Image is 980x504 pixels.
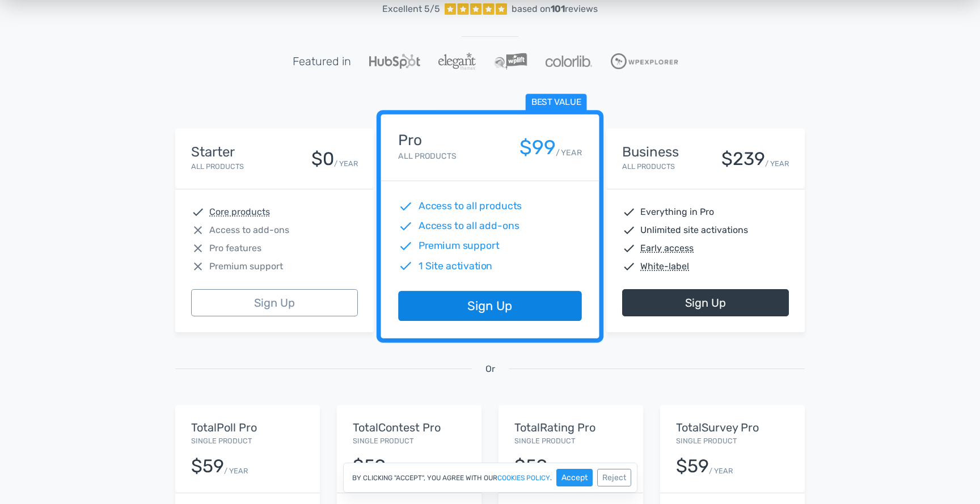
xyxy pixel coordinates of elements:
span: Or [485,362,495,376]
div: $59 [191,456,224,476]
span: Best value [526,94,587,112]
small: Single Product [514,437,575,445]
div: By clicking "Accept", you agree with our . [343,463,637,493]
a: Sign Up [191,289,358,316]
div: $59 [676,456,709,476]
span: 1 Site activation [419,259,493,273]
abbr: Early access [640,242,694,255]
div: $99 [519,137,556,159]
span: check [398,219,413,234]
h5: TotalPoll Pro [191,421,304,434]
span: Access to add-ons [209,223,289,237]
a: Sign Up [398,291,581,321]
span: check [398,199,413,214]
abbr: White-label [640,260,689,273]
h5: TotalSurvey Pro [676,421,789,434]
span: Access to all products [419,199,522,214]
h5: TotalContest Pro [353,421,466,434]
h5: Featured in [293,55,351,67]
div: based on reviews [512,2,598,16]
img: WPLift [494,53,527,70]
a: Sign Up [622,289,789,316]
span: Unlimited site activations [640,223,748,237]
img: WPExplorer [611,53,678,69]
div: $239 [721,149,765,169]
h5: TotalRating Pro [514,421,627,434]
span: Everything in Pro [640,205,714,219]
span: Pro features [209,242,261,255]
h4: Starter [191,145,244,159]
img: Colorlib [546,56,592,67]
h4: Pro [398,132,456,149]
span: Access to all add-ons [419,219,519,234]
small: Single Product [191,437,252,445]
small: Single Product [353,437,413,445]
small: / YEAR [556,147,582,159]
span: check [398,259,413,273]
img: Hubspot [369,54,420,69]
span: Premium support [209,260,283,273]
span: check [622,260,636,273]
span: check [622,242,636,255]
a: cookies policy [497,475,550,481]
span: Excellent 5/5 [382,2,440,16]
span: Premium support [419,239,500,253]
button: Reject [597,469,631,486]
abbr: Core products [209,205,270,219]
button: Accept [556,469,593,486]
h4: Business [622,145,679,159]
span: close [191,223,205,237]
span: check [622,205,636,219]
span: check [622,223,636,237]
div: $0 [311,149,334,169]
span: close [191,260,205,273]
span: check [191,205,205,219]
span: close [191,242,205,255]
small: All Products [398,151,456,161]
small: / YEAR [334,158,358,169]
small: All Products [622,162,675,171]
small: All Products [191,162,244,171]
strong: 101 [551,3,565,14]
small: / YEAR [765,158,789,169]
div: $59 [353,456,386,476]
span: check [398,239,413,253]
img: ElegantThemes [438,53,475,70]
small: Single Product [676,437,737,445]
div: $59 [514,456,547,476]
